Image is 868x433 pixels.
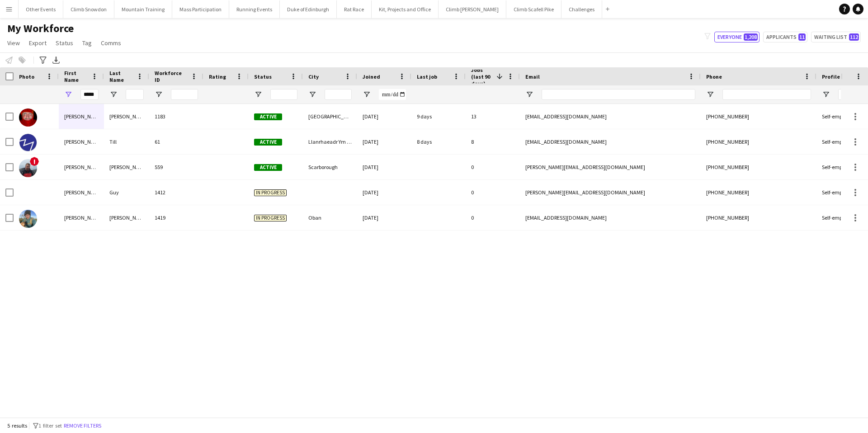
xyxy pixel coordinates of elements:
[363,90,371,99] button: Open Filter Menu
[798,33,806,41] span: 11
[229,0,280,18] button: Running Events
[466,155,520,179] div: 0
[822,73,840,80] span: Profile
[109,70,133,83] span: Last Name
[701,104,816,129] div: [PHONE_NUMBER]
[270,89,297,100] input: Status Filter Input
[542,89,695,100] input: Email Filter Input
[303,155,357,179] div: Scarborough
[38,55,48,66] app-action-btn: Advanced filters
[19,159,37,177] img: Jason Coultas
[7,22,74,35] span: My Workforce
[19,210,37,228] img: Jason Knapp
[561,0,602,18] button: Challenges
[701,155,816,179] div: [PHONE_NUMBER]
[520,104,701,129] div: [EMAIL_ADDRESS][DOMAIN_NAME]
[714,32,759,42] button: Everyone1,208
[19,73,34,80] span: Photo
[357,104,411,129] div: [DATE]
[149,205,203,230] div: 1419
[109,90,118,99] button: Open Filter Menu
[155,70,187,83] span: Workforce ID
[763,32,807,42] button: Applicants11
[172,0,229,18] button: Mass Participation
[25,37,50,49] a: Export
[466,180,520,205] div: 0
[254,113,282,120] span: Active
[101,39,121,47] span: Comms
[303,205,357,230] div: Oban
[411,104,466,129] div: 9 days
[411,129,466,154] div: 8 days
[38,422,62,429] span: 1 filter set
[280,0,337,18] button: Duke of Edinburgh
[325,89,352,100] input: City Filter Input
[357,155,411,179] div: [DATE]
[19,134,37,152] img: Jason Till
[155,90,163,99] button: Open Filter Menu
[104,104,149,129] div: [PERSON_NAME]
[308,90,316,99] button: Open Filter Menu
[357,129,411,154] div: [DATE]
[520,205,701,230] div: [EMAIL_ADDRESS][DOMAIN_NAME]
[701,180,816,205] div: [PHONE_NUMBER]
[520,129,701,154] div: [EMAIL_ADDRESS][DOMAIN_NAME]
[357,180,411,205] div: [DATE]
[59,104,104,129] div: [PERSON_NAME]
[254,139,282,146] span: Active
[254,189,287,196] span: In progress
[471,66,493,87] span: Jobs (last 90 days)
[466,129,520,154] div: 8
[114,0,172,18] button: Mountain Training
[104,205,149,230] div: [PERSON_NAME]
[52,37,77,49] a: Status
[372,0,439,18] button: Kit, Projects and Office
[149,155,203,179] div: 559
[520,155,701,179] div: [PERSON_NAME][EMAIL_ADDRESS][DOMAIN_NAME]
[706,73,722,80] span: Phone
[357,205,411,230] div: [DATE]
[80,89,99,100] input: First Name Filter Input
[254,73,272,80] span: Status
[104,129,149,154] div: Till
[379,89,406,100] input: Joined Filter Input
[701,129,816,154] div: [PHONE_NUMBER]
[149,129,203,154] div: 61
[82,39,92,47] span: Tag
[439,0,506,18] button: Climb [PERSON_NAME]
[149,104,203,129] div: 1183
[59,129,104,154] div: [PERSON_NAME]
[722,89,811,100] input: Phone Filter Input
[104,180,149,205] div: Guy
[64,90,72,99] button: Open Filter Menu
[303,129,357,154] div: Llanrhaeadr Ym Mochnant
[59,155,104,179] div: [PERSON_NAME]
[63,0,114,18] button: Climb Snowdon
[51,55,61,66] app-action-btn: Export XLSX
[59,205,104,230] div: [PERSON_NAME]
[417,73,437,80] span: Last job
[56,39,73,47] span: Status
[30,157,39,166] span: !
[308,73,319,80] span: City
[706,90,714,99] button: Open Filter Menu
[466,104,520,129] div: 13
[126,89,144,100] input: Last Name Filter Input
[7,39,20,47] span: View
[29,39,47,47] span: Export
[744,33,758,41] span: 1,208
[149,180,203,205] div: 1412
[97,37,125,49] a: Comms
[506,0,561,18] button: Climb Scafell Pike
[4,37,24,49] a: View
[19,108,37,127] img: Jason Rawles
[849,33,859,41] span: 112
[59,180,104,205] div: [PERSON_NAME]
[254,90,262,99] button: Open Filter Menu
[79,37,95,49] a: Tag
[303,104,357,129] div: [GEOGRAPHIC_DATA]
[525,90,533,99] button: Open Filter Menu
[822,90,830,99] button: Open Filter Menu
[363,73,380,80] span: Joined
[525,73,540,80] span: Email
